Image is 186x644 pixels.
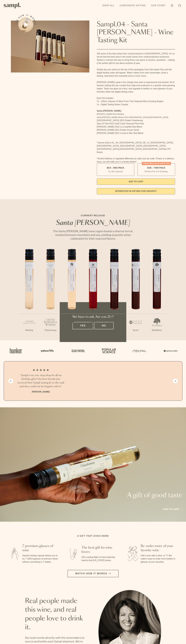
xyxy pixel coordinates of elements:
a: Our Story [150,3,167,8]
small: Try the Capsule [108,170,123,173]
h3: “Sampl is my one-stop shop for all my birthday gifts! Our best friends just received their Sampl ... [17,374,65,388]
b: [PERSON_NAME] [32,391,50,393]
small: Perfect For 2-4 Tastings [145,170,168,173]
li: 1 / 4 [17,367,65,395]
button: See how it works [18,17,33,32]
span: $55 - One Pack [107,166,124,169]
a: Shop All [101,3,116,8]
li: 1 / 7 [19,249,40,340]
button: Previous slide [8,379,13,383]
span: $95 - Two Pack [147,166,165,169]
img: Sampl.04 - Santa Barbara - Wine Tasting Kit [11,21,89,72]
p: Red Blend [146,329,168,332]
p: Riesling [19,329,40,332]
p: Red Blend [104,329,125,332]
li: 4 / 7 [82,249,104,340]
a: interested in gifting for groups? [97,188,175,194]
li: 3 / 7 [61,249,82,340]
a: Corporate Gifting [118,3,147,8]
li: 5 / 7 [104,249,125,340]
p: A gift of good taste [103,492,182,499]
li: 2 / 7 [40,249,61,340]
button: Next slide [173,379,178,383]
p: Chardonnay [61,329,82,332]
li: 6 / 7 [125,249,146,340]
p: Chardonnay [40,329,61,332]
img: Sampl logo [4,3,21,8]
p: Syrah [125,329,146,332]
div: Christmas SALE! Save 20% [142,162,171,165]
a: Add to cart [163,508,182,511]
p: Pinot Noir [82,329,104,332]
button: Add to Cart [97,178,175,185]
li: 7 / 7 [146,249,168,340]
